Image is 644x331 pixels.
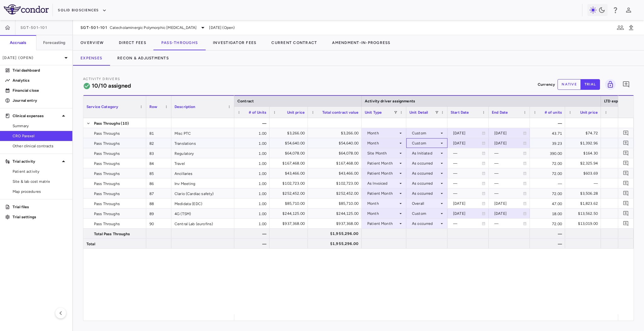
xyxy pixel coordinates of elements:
[314,178,358,188] div: $102,723.00
[171,209,234,218] div: 4G (TSM)
[494,148,523,158] div: —
[623,210,629,216] svg: Add comment
[86,239,95,249] span: Total
[13,68,67,73] p: Trial dashboard
[171,158,234,168] div: Travel
[275,188,305,198] div: $252,452.00
[545,110,562,115] span: # of units
[412,168,439,178] div: As occurred
[146,219,171,228] div: 90
[530,229,565,238] div: —
[171,188,234,198] div: Clario (Cardiac safety)
[571,138,598,148] div: $1,392.96
[325,35,398,50] button: Amendment-In-Progress
[412,178,439,188] div: As occurred
[622,219,630,228] button: Add comment
[10,40,26,46] h6: Accruals
[146,158,171,168] div: 84
[623,170,629,176] svg: Add comment
[571,219,598,229] div: $13,019.00
[623,140,629,146] svg: Add comment
[494,138,523,148] div: [DATE]
[602,79,616,90] span: Lock grid
[367,209,398,219] div: Month
[622,209,630,218] button: Add comment
[453,178,482,188] div: —
[94,128,120,138] span: Pass Throughs
[264,35,325,50] button: Current Contract
[3,55,62,61] p: [DATE] (Open)
[94,189,120,199] span: Pass Throughs
[13,143,67,149] span: Other clinical contracts
[275,158,305,168] div: $167,468.00
[13,179,67,184] span: Site & lab cost matrix
[146,128,171,138] div: 81
[94,209,120,219] span: Pass Throughs
[367,178,398,188] div: As Invoiced
[412,219,439,229] div: As occurred
[453,188,482,198] div: —
[314,168,358,178] div: $43,466.00
[494,178,523,188] div: —
[111,35,154,50] button: Direct Fees
[571,198,598,209] div: $1,823.62
[494,209,523,219] div: [DATE]
[13,113,60,119] p: Clinical expenses
[234,178,269,188] div: 1.00
[622,199,630,208] button: Add comment
[234,188,269,198] div: 1.00
[314,148,358,158] div: $64,078.00
[83,77,120,81] span: Activity Drivers
[275,198,305,209] div: $85,710.00
[530,219,565,228] div: 72.00
[146,178,171,188] div: 86
[623,150,629,156] svg: Add comment
[494,168,523,178] div: —
[580,79,600,90] button: trial
[234,209,269,218] div: 1.00
[530,198,565,208] div: 47.00
[622,149,630,157] button: Add comment
[94,159,120,169] span: Pass Throughs
[275,209,305,219] div: $244,125.00
[367,158,398,168] div: Patient Month
[530,168,565,178] div: 72.00
[623,190,629,196] svg: Add comment
[322,110,358,115] span: Total contract value
[623,160,629,166] svg: Add comment
[175,105,196,109] span: Description
[453,168,482,178] div: —
[622,189,630,198] button: Add comment
[171,198,234,208] div: Medidata (EDC)
[146,148,171,158] div: 83
[530,188,565,198] div: 72.00
[13,159,60,164] p: Trial activity
[171,168,234,178] div: Ancillaries
[412,158,439,168] div: As occurred
[622,159,630,167] button: Add comment
[13,88,67,93] p: Financial close
[234,118,269,128] div: —
[623,200,629,206] svg: Add comment
[530,148,565,158] div: 390.00
[314,128,358,138] div: $3,266.00
[538,82,555,87] p: Currency
[530,128,565,138] div: 43.71
[94,219,120,229] span: Pass Throughs
[13,214,67,220] p: Trial settings
[275,138,305,148] div: $54,640.00
[146,138,171,148] div: 82
[622,81,630,88] svg: Add comment
[275,128,305,138] div: $3,266.00
[365,99,415,103] span: Activity driver assignments
[275,178,305,188] div: $102,723.00
[171,219,234,228] div: Central Lab (eurofins)
[4,4,49,14] img: logo-full-SnFGN8VE.png
[314,239,358,249] div: $1,955,296.00
[314,219,358,229] div: $937,368.00
[494,158,523,168] div: —
[453,198,482,209] div: [DATE]
[234,148,269,158] div: 1.00
[412,128,439,138] div: Custom
[314,209,358,219] div: $244,125.00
